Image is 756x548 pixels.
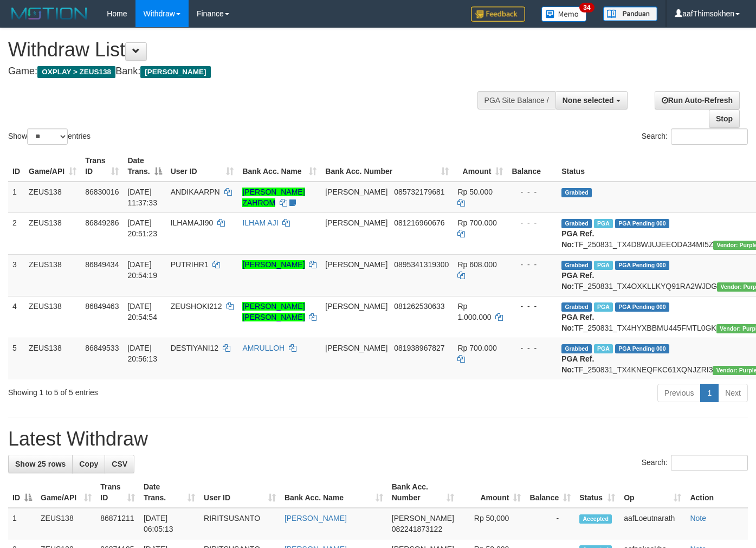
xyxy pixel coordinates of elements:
span: 86849463 [85,302,119,311]
td: 5 [8,338,24,379]
a: Stop [709,109,740,128]
span: PGA Pending [615,219,669,228]
h1: Withdraw List [8,39,493,61]
td: 1 [8,182,24,213]
span: Grabbed [561,261,592,270]
span: 34 [579,3,594,12]
span: PGA Pending [615,302,669,312]
a: Run Auto-Refresh [655,91,740,109]
span: PGA Pending [615,261,669,270]
th: Action [686,477,748,508]
th: Bank Acc. Number: activate to sort column ascending [321,151,453,182]
td: ZEUS138 [36,508,96,539]
div: - - - [512,186,553,197]
input: Search: [671,455,748,471]
th: Trans ID: activate to sort column ascending [96,477,139,508]
span: Rp 50.000 [457,188,493,196]
th: Bank Acc. Name: activate to sort column ascending [280,477,387,508]
a: [PERSON_NAME] [PERSON_NAME] [242,302,305,321]
h1: Latest Withdraw [8,428,748,450]
span: OXPLAY > ZEUS138 [37,66,115,78]
div: - - - [512,343,553,353]
label: Show entries [8,128,91,145]
th: Status: activate to sort column ascending [575,477,619,508]
span: [DATE] 20:54:54 [127,302,157,321]
a: Copy [72,455,105,473]
th: Date Trans.: activate to sort column descending [123,151,166,182]
a: [PERSON_NAME] [285,514,347,523]
span: CSV [112,460,127,468]
a: Show 25 rows [8,455,73,473]
span: Grabbed [561,188,592,197]
span: [PERSON_NAME] [325,344,387,352]
td: ZEUS138 [24,182,81,213]
b: PGA Ref. No: [561,313,594,332]
th: Bank Acc. Number: activate to sort column ascending [387,477,458,508]
td: 1 [8,508,36,539]
span: [PERSON_NAME] [392,514,454,523]
th: Date Trans.: activate to sort column ascending [139,477,199,508]
span: [PERSON_NAME] [325,302,387,311]
span: 86849434 [85,260,119,269]
span: Rp 1.000.000 [457,302,491,321]
span: Accepted [579,514,612,524]
span: [DATE] 20:56:13 [127,344,157,363]
span: 86849286 [85,218,119,227]
td: ZEUS138 [24,212,81,254]
th: Op: activate to sort column ascending [619,477,686,508]
span: Rp 700.000 [457,218,496,227]
select: Showentries [27,128,68,145]
span: 86830016 [85,188,119,196]
a: Next [718,384,748,402]
td: 2 [8,212,24,254]
span: PGA Pending [615,344,669,353]
th: Bank Acc. Name: activate to sort column ascending [238,151,321,182]
td: 86871211 [96,508,139,539]
span: Marked by aafRornrotha [594,261,613,270]
th: Trans ID: activate to sort column ascending [81,151,123,182]
span: Copy [79,460,98,468]
td: 4 [8,296,24,338]
span: ZEUSHOKI212 [171,302,222,311]
span: [DATE] 20:51:23 [127,218,157,238]
span: [PERSON_NAME] [325,260,387,269]
b: PGA Ref. No: [561,354,594,374]
img: MOTION_logo.png [8,5,91,22]
td: 3 [8,254,24,296]
a: 1 [700,384,719,402]
a: CSV [105,455,134,473]
th: ID: activate to sort column descending [8,477,36,508]
a: [PERSON_NAME] ZAHROM [242,188,305,207]
span: None selected [563,96,614,105]
div: - - - [512,259,553,270]
span: [PERSON_NAME] [140,66,210,78]
span: PUTRIHR1 [171,260,209,269]
span: DESTIYANI12 [171,344,218,352]
h4: Game: Bank: [8,66,493,77]
td: [DATE] 06:05:13 [139,508,199,539]
label: Search: [642,128,748,145]
th: Game/API: activate to sort column ascending [24,151,81,182]
th: Game/API: activate to sort column ascending [36,477,96,508]
button: None selected [555,91,628,109]
td: ZEUS138 [24,338,81,379]
span: [PERSON_NAME] [325,218,387,227]
span: Copy 081262530633 to clipboard [394,302,444,311]
span: Copy 082241873122 to clipboard [392,525,442,533]
td: aafLoeutnarath [619,508,686,539]
span: Marked by aafRornrotha [594,344,613,353]
span: Rp 700.000 [457,344,496,352]
b: PGA Ref. No: [561,229,594,249]
span: Rp 608.000 [457,260,496,269]
span: Grabbed [561,219,592,228]
th: Amount: activate to sort column ascending [453,151,507,182]
span: Copy 081216960676 to clipboard [394,218,444,227]
th: User ID: activate to sort column ascending [166,151,238,182]
th: Amount: activate to sort column ascending [458,477,526,508]
span: ILHAMAJI90 [171,218,214,227]
th: User ID: activate to sort column ascending [199,477,280,508]
span: [PERSON_NAME] [325,188,387,196]
th: Balance: activate to sort column ascending [525,477,575,508]
td: RIRITSUSANTO [199,508,280,539]
td: - [525,508,575,539]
